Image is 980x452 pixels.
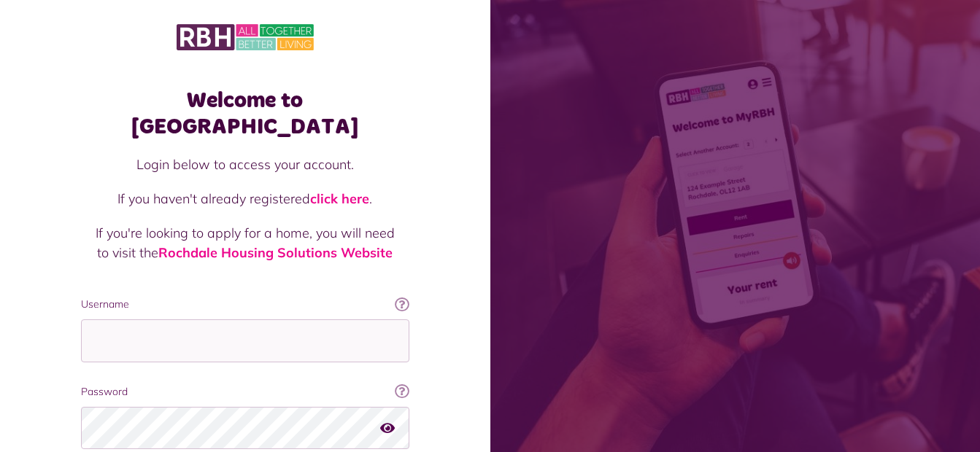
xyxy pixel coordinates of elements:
[96,155,395,174] p: Login below to access your account.
[96,189,395,209] p: If you haven't already registered .
[81,297,409,312] label: Username
[310,190,369,207] a: click here
[96,223,395,262] p: If you're looking to apply for a home, you will need to visit the
[81,384,409,400] label: Password
[81,87,409,140] h1: Welcome to [GEOGRAPHIC_DATA]
[177,22,314,52] img: MyRBH
[158,244,393,261] a: Rochdale Housing Solutions Website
